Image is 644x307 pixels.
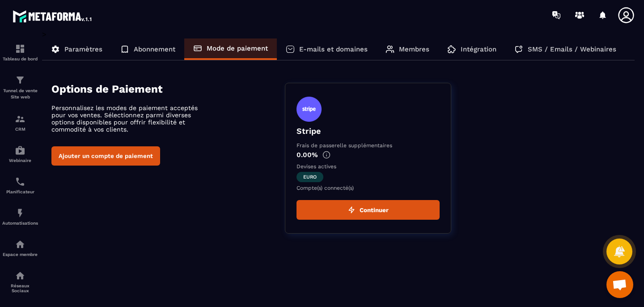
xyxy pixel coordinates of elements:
[2,170,38,201] a: schedulerschedulerPlanificateur
[51,83,285,95] h4: Options de Paiement
[15,145,25,156] img: automations
[51,146,160,166] button: Ajouter un compte de paiement
[2,201,38,232] a: automationsautomationsAutomatisations
[297,163,440,170] p: Devises actives
[2,56,38,61] p: Tableau de bord
[2,252,38,257] p: Espace membre
[13,8,93,24] img: logo
[15,43,25,54] img: formation
[15,239,25,250] img: automations
[2,68,38,107] a: formationformationTunnel de vente Site web
[15,75,25,85] img: formation
[134,45,175,53] p: Abonnement
[2,37,38,68] a: formationformationTableau de bord
[2,138,38,170] a: automationsautomationsWebinaire
[297,97,322,122] img: stripe.9bed737a.svg
[2,127,38,132] p: CRM
[297,151,440,159] p: 0.00%
[2,264,38,300] a: social-networksocial-networkRéseaux Sociaux
[2,232,38,264] a: automationsautomationsEspace membre
[15,176,25,187] img: scheduler
[399,45,429,53] p: Membres
[297,200,440,220] button: Continuer
[297,185,440,191] p: Compte(s) connecté(s)
[2,107,38,138] a: formationformationCRM
[297,142,440,149] p: Frais de passerelle supplémentaires
[461,45,496,53] p: Intégration
[2,158,38,163] p: Webinaire
[322,151,330,159] img: info-gr.5499bf25.svg
[15,208,25,218] img: automations
[297,126,440,136] p: Stripe
[299,45,368,53] p: E-mails et domaines
[15,114,25,124] img: formation
[42,30,635,247] div: >
[51,104,208,133] p: Personnalisez les modes de paiement acceptés pour vos ventes. Sélectionnez parmi diverses options...
[606,271,633,298] div: Ouvrir le chat
[2,283,38,293] p: Réseaux Sociaux
[348,206,355,213] img: zap.8ac5aa27.svg
[2,88,38,100] p: Tunnel de vente Site web
[15,270,25,281] img: social-network
[2,221,38,226] p: Automatisations
[2,189,38,194] p: Planificateur
[528,45,616,53] p: SMS / Emails / Webinaires
[64,45,102,53] p: Paramètres
[297,172,323,182] span: euro
[207,44,268,52] p: Mode de paiement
